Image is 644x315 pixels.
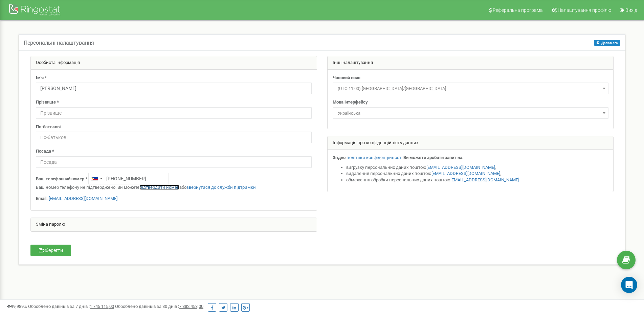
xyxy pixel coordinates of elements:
[36,124,61,130] label: По-батькові
[36,107,312,119] input: Прізвище
[594,40,620,46] button: Допомога
[31,218,317,231] div: Зміна паролю
[36,99,59,106] label: Прізвище *
[49,196,117,201] a: [EMAIL_ADDRESS][DOMAIN_NAME]
[431,171,500,176] a: [EMAIL_ADDRESS][DOMAIN_NAME]
[333,99,368,106] label: Мова інтерфейсу
[333,107,608,119] span: Українська
[333,83,608,94] span: (UTC-11:00) Pacific/Midway
[28,304,114,309] span: Оброблено дзвінків за 7 днів :
[333,155,346,160] strong: Згідно
[36,75,47,81] label: Ім'я *
[36,83,312,94] input: Ім'я
[31,56,317,70] div: Особиста інформація
[403,155,464,160] strong: Ви можете зробити запит на:
[7,304,27,309] span: 99,989%
[36,196,48,201] strong: Email:
[558,7,611,13] span: Налаштування профілю
[36,132,312,143] input: По-батькові
[36,184,312,191] p: Ваш номер телефону не підтверджено. Ви можете або
[30,245,71,256] button: Зберегти
[625,7,637,13] span: Вихід
[115,304,203,309] span: Оброблено дзвінків за 30 днів :
[346,177,608,183] li: обмеження обробки персональних даних поштою .
[36,156,312,168] input: Посада
[88,173,169,184] input: +1-800-555-55-55
[139,185,179,190] a: підтвердити номер
[347,155,402,160] a: політики конфіденційності
[335,84,606,93] span: (UTC-11:00) Pacific/Midway
[36,148,54,155] label: Посада *
[426,165,495,170] a: [EMAIL_ADDRESS][DOMAIN_NAME]
[90,304,114,309] u: 1 745 115,00
[333,75,360,81] label: Часовий пояс
[335,109,606,118] span: Українська
[493,7,543,13] span: Реферальна програма
[346,171,608,177] li: видалення персональних даних поштою ,
[89,173,104,184] div: Telephone country code
[621,277,637,293] div: Open Intercom Messenger
[450,177,519,182] a: [EMAIL_ADDRESS][DOMAIN_NAME]
[36,176,87,182] label: Ваш телефонний номер *
[179,304,203,309] u: 7 382 453,00
[186,185,256,190] a: звернутися до служби підтримки
[346,164,608,171] li: вигрузку персональних даних поштою ,
[24,40,94,46] h5: Персональні налаштування
[328,56,614,70] div: Інші налаштування
[328,136,614,150] div: Інформація про конфіденційність данних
